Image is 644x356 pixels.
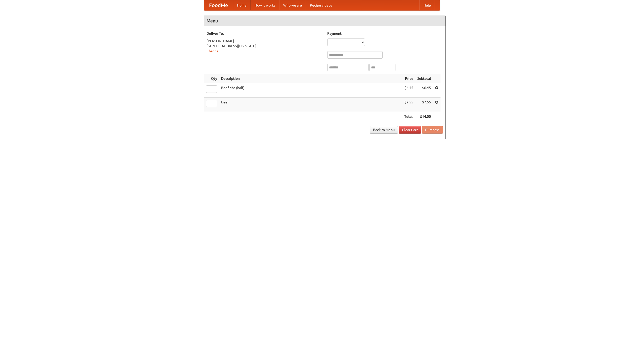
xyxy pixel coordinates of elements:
button: Purchase [422,126,443,134]
a: Clear Cart [399,126,421,134]
td: Beer [219,98,402,112]
h5: Payment: [327,31,443,36]
div: [PERSON_NAME] [207,38,322,44]
td: Beef ribs (half) [219,83,402,98]
td: $7.55 [402,98,415,112]
a: How it works [251,0,279,10]
th: $14.00 [415,112,433,121]
th: Subtotal [415,74,433,83]
td: $7.55 [415,98,433,112]
a: Home [233,0,251,10]
td: $6.45 [402,83,415,98]
h4: Menu [204,16,446,26]
td: $6.45 [415,83,433,98]
th: Total: [402,112,415,121]
th: Qty [204,74,219,83]
a: FoodMe [204,0,233,10]
a: Who we are [279,0,306,10]
a: Change [207,49,219,53]
div: [STREET_ADDRESS][US_STATE] [207,44,322,49]
a: Help [419,0,435,10]
th: Description [219,74,402,83]
h5: Deliver To: [207,31,322,36]
th: Price [402,74,415,83]
a: Back to Menu [370,126,398,134]
a: Recipe videos [306,0,336,10]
